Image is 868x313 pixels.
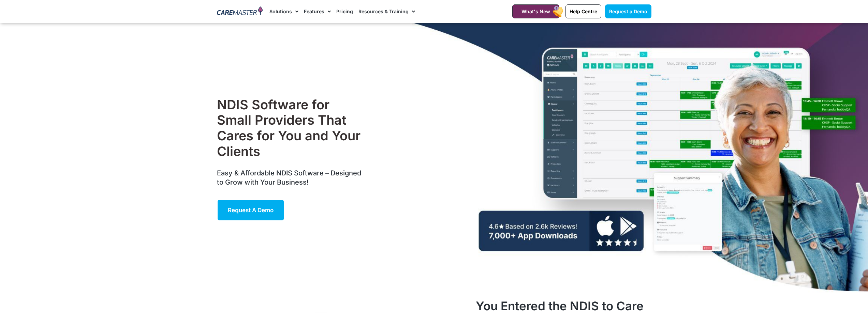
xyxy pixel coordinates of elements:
a: What's New [512,4,559,18]
img: CareMaster Logo [217,6,263,17]
span: What's New [521,9,550,14]
span: Easy & Affordable NDIS Software – Designed to Grow with Your Business! [217,169,361,186]
span: Help Centre [570,9,597,14]
h1: NDIS Software for Small Providers That Cares for You and Your Clients [217,97,365,159]
span: Request a Demo [228,207,274,214]
a: Request a Demo [217,199,284,221]
span: Request a Demo [609,9,647,14]
a: Request a Demo [605,4,651,18]
a: Help Centre [565,4,601,18]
